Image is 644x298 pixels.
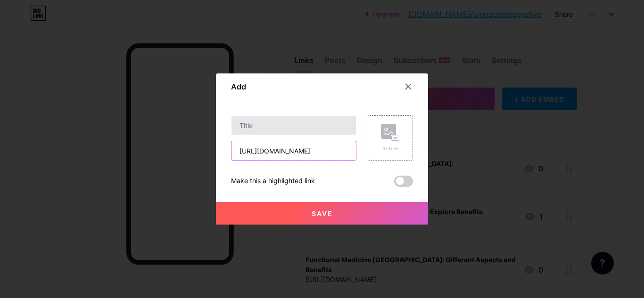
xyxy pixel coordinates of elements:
div: Make this a highlighted link [231,176,315,187]
button: Save [216,202,428,225]
div: Add [231,81,246,92]
span: Save [312,209,333,217]
input: Title [231,116,356,135]
input: URL [231,141,356,160]
div: Picture [381,145,400,152]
